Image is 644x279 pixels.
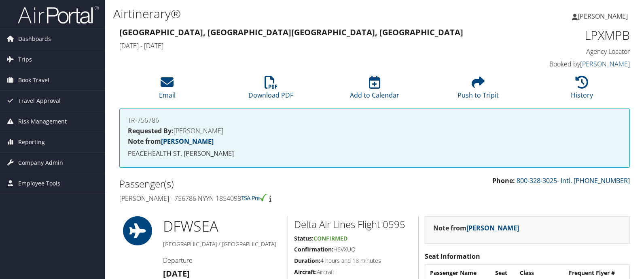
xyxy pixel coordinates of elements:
strong: Note from [128,137,214,146]
h4: Agency Locator [511,47,630,56]
a: [PERSON_NAME] [580,60,630,68]
h4: [DATE] - [DATE] [119,41,499,50]
h2: Passenger(s) [119,177,369,191]
strong: Requested By: [128,126,174,135]
a: [PERSON_NAME] [572,4,636,28]
span: Risk Management [18,111,67,132]
a: History [571,80,593,100]
h4: TR-756786 [128,117,621,124]
h5: [GEOGRAPHIC_DATA] / [GEOGRAPHIC_DATA] [163,240,282,248]
strong: [GEOGRAPHIC_DATA], [GEOGRAPHIC_DATA] [GEOGRAPHIC_DATA], [GEOGRAPHIC_DATA] [119,27,463,38]
strong: [DATE] [163,268,190,279]
h4: [PERSON_NAME] [128,128,621,134]
h4: [PERSON_NAME] - 756786 NYYN 1854098 [119,194,369,203]
span: Company Admin [18,153,63,173]
span: Reporting [18,132,45,152]
strong: Phone: [492,176,515,185]
a: Download PDF [248,80,293,100]
span: Travel Approval [18,91,61,111]
h5: 4 hours and 18 minutes [294,257,412,265]
h4: Booked by [511,60,630,68]
h1: LPXMPB [511,27,630,44]
h4: Departure [163,256,282,265]
a: Push to Tripit [458,80,499,100]
a: 800-328-3025- Intl. [PHONE_NUMBER] [517,176,630,185]
a: [PERSON_NAME] [161,137,214,146]
span: [PERSON_NAME] [578,12,628,21]
img: tsa-precheck.png [241,194,267,201]
a: Email [159,80,176,100]
strong: Seat Information [425,252,480,261]
strong: Confirmation: [294,245,333,253]
h5: Aircraft [294,268,412,276]
h2: Delta Air Lines Flight 0595 [294,217,412,231]
strong: Aircraft: [294,268,317,276]
p: PEACEHEALTH ST. [PERSON_NAME] [128,149,621,159]
span: Trips [18,49,32,70]
h5: H6VXUQ [294,245,412,253]
h1: Airtinerary® [113,5,462,22]
strong: Duration: [294,257,320,264]
a: [PERSON_NAME] [466,224,519,232]
span: Confirmed [314,234,347,242]
img: airportal-logo.png [18,5,99,24]
a: Add to Calendar [350,80,399,100]
span: Dashboards [18,29,51,49]
span: Book Travel [18,70,49,90]
strong: Note from [433,224,519,232]
span: Employee Tools [18,173,60,194]
h1: DFW SEA [163,216,282,236]
strong: Status: [294,234,314,242]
